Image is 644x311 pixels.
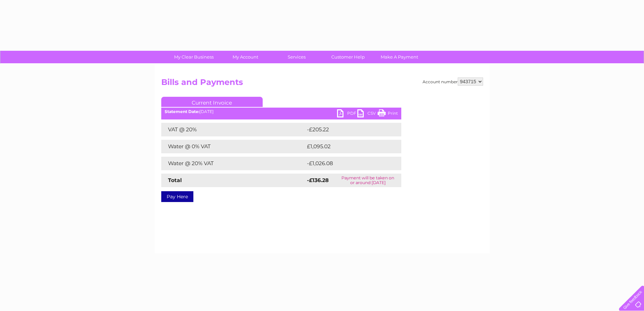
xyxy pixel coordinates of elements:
h2: Bills and Payments [161,77,483,90]
td: -£205.22 [305,123,390,136]
b: Statement Date: [165,109,199,114]
td: £1,095.02 [305,140,390,153]
td: VAT @ 20% [161,123,305,136]
a: My Account [217,51,273,63]
strong: Total [168,177,182,183]
a: CSV [357,109,378,119]
a: Customer Help [320,51,376,63]
a: PDF [337,109,357,119]
div: [DATE] [161,109,401,114]
a: Services [269,51,325,63]
td: Payment will be taken on or around [DATE] [335,174,401,187]
a: Make A Payment [372,51,427,63]
strong: -£136.28 [307,177,329,183]
a: Pay Here [161,191,193,202]
div: Account number [423,77,483,86]
td: Water @ 0% VAT [161,140,305,153]
a: Current Invoice [161,97,263,107]
a: Print [378,109,398,119]
td: -£1,026.08 [305,157,391,170]
td: Water @ 20% VAT [161,157,305,170]
a: My Clear Business [166,51,222,63]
